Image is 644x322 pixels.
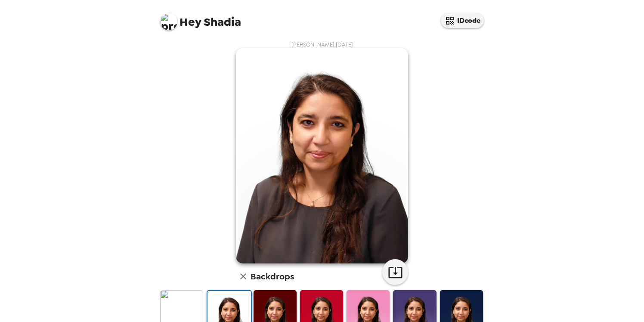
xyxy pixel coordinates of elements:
button: IDcode [441,13,484,28]
span: Hey [180,14,201,30]
span: [PERSON_NAME] , [DATE] [291,41,353,48]
h6: Backdrops [251,269,294,283]
img: profile pic [160,13,177,30]
img: user [236,48,408,263]
span: Shadia [160,9,241,28]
